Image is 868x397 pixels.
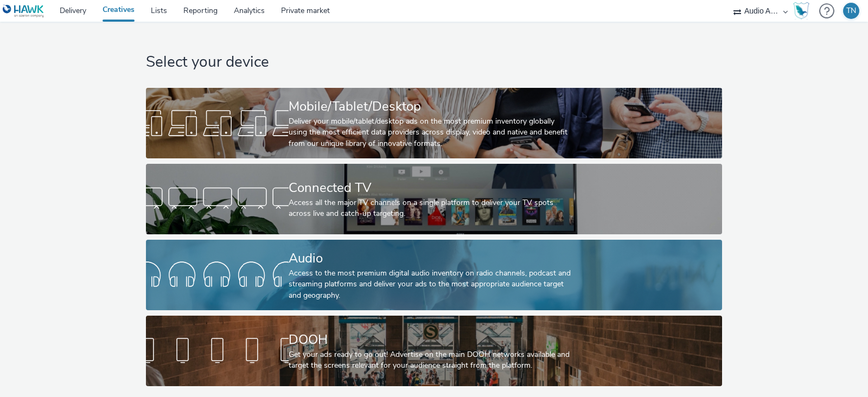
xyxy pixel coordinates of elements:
div: Mobile/Tablet/Desktop [289,97,575,116]
a: Mobile/Tablet/DesktopDeliver your mobile/tablet/desktop ads on the most premium inventory globall... [146,88,722,158]
div: Get your ads ready to go out! Advertise on the main DOOH networks available and target the screen... [289,349,575,372]
div: TN [846,3,856,19]
div: Connected TV [289,178,575,197]
img: Hawk Academy [793,2,809,20]
img: undefined Logo [3,4,44,18]
div: Audio [289,249,575,268]
a: AudioAccess to the most premium digital audio inventory on radio channels, podcast and streaming ... [146,240,722,310]
div: DOOH [289,330,575,349]
div: Access to the most premium digital audio inventory on radio channels, podcast and streaming platf... [289,268,575,301]
div: Access all the major TV channels on a single platform to deliver your TV spots across live and ca... [289,197,575,220]
a: Hawk Academy [793,2,814,20]
a: Connected TVAccess all the major TV channels on a single platform to deliver your TV spots across... [146,164,722,234]
div: Deliver your mobile/tablet/desktop ads on the most premium inventory globally using the most effi... [289,116,575,149]
h1: Select your device [146,52,722,73]
a: DOOHGet your ads ready to go out! Advertise on the main DOOH networks available and target the sc... [146,316,722,386]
